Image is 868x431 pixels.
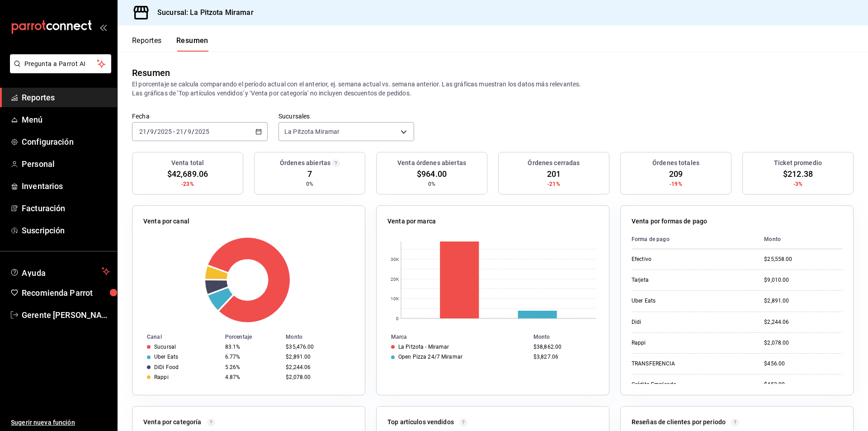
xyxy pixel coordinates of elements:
[154,128,157,135] span: /
[632,417,726,427] p: Reseñas de clientes por periodo
[307,168,312,180] span: 7
[11,418,110,427] span: Sugerir nueva función
[171,158,204,168] h3: Venta total
[225,364,278,370] div: 5.26%
[632,381,722,388] div: Crédito Empleado
[632,339,722,347] div: Rappi
[22,287,110,299] span: Recomienda Parrot
[783,168,813,180] span: $212.38
[22,224,110,237] span: Suscripción
[187,128,192,135] input: --
[225,374,278,380] div: 4.87%
[632,318,722,326] div: Didi
[139,128,147,135] input: --
[530,332,609,342] th: Monto
[652,158,699,168] h3: Órdenes totales
[387,217,436,226] p: Venta por marca
[428,180,435,188] span: 0%
[22,158,110,170] span: Personal
[167,168,208,180] span: $42,689.06
[757,230,842,249] th: Monto
[280,158,330,168] h3: Órdenes abiertas
[147,128,150,135] span: /
[306,180,313,188] span: 0%
[143,217,189,226] p: Venta por canal
[547,180,560,188] span: -21%
[764,339,842,347] div: $2,078.00
[282,332,365,342] th: Monto
[764,276,842,284] div: $9,010.00
[774,158,822,168] h3: Ticket promedio
[192,128,194,135] span: /
[184,128,187,135] span: /
[132,332,222,342] th: Canal
[22,266,98,277] span: Ayuda
[533,354,594,360] div: $3,827.06
[194,128,210,135] input: ----
[132,80,854,98] p: El porcentaje se calcula comparando el período actual con el anterior, ej. semana actual vs. sema...
[286,354,350,360] div: $2,891.00
[764,381,842,388] div: $452.00
[181,180,194,188] span: -23%
[632,217,707,226] p: Venta por formas de pago
[132,113,268,119] label: Fecha
[150,128,154,135] input: --
[533,344,594,350] div: $38,862.00
[143,417,202,427] p: Venta por categoría
[225,344,278,350] div: 83.1%
[793,180,802,188] span: -3%
[173,128,175,135] span: -
[154,374,169,380] div: Rappi
[286,344,350,350] div: $35,476.00
[547,168,561,180] span: 201
[391,257,399,262] text: 30K
[632,276,722,284] div: Tarjeta
[398,354,462,360] div: Open Pizza 24/7 Miramar
[132,36,208,52] div: navigation tabs
[176,128,184,135] input: --
[22,180,110,192] span: Inventarios
[632,256,722,263] div: Efectivo
[286,374,350,380] div: $2,078.00
[669,168,683,180] span: 209
[225,354,278,360] div: 6.77%
[764,256,842,263] div: $25,558.00
[22,202,110,214] span: Facturación
[284,127,340,136] span: La Pitzota Miramar
[391,277,399,282] text: 20K
[398,344,449,350] div: La Pitzota - Miramar
[632,360,722,368] div: TRANSFERENCIA
[417,168,447,180] span: $964.00
[154,364,179,370] div: DiDi Food
[632,297,722,305] div: Uber Eats
[764,297,842,305] div: $2,891.00
[154,344,176,350] div: Sucursal
[22,309,110,321] span: Gerente [PERSON_NAME]
[528,158,580,168] h3: Órdenes cerradas
[387,417,454,427] p: Top artículos vendidos
[150,7,254,18] h3: Sucursal: La Pitzota Miramar
[22,91,110,104] span: Reportes
[278,113,414,119] label: Sucursales
[222,332,282,342] th: Porcentaje
[24,59,97,69] span: Pregunta a Parrot AI
[391,296,399,301] text: 10K
[22,114,110,126] span: Menú
[132,36,162,52] button: Reportes
[154,354,178,360] div: Uber Eats
[22,136,110,148] span: Configuración
[632,230,757,249] th: Forma de pago
[764,360,842,368] div: $456.00
[286,364,350,370] div: $2,244.06
[132,66,170,80] div: Resumen
[176,36,208,52] button: Resumen
[764,318,842,326] div: $2,244.06
[10,54,111,73] button: Pregunta a Parrot AI
[6,66,111,75] a: Pregunta a Parrot AI
[377,332,530,342] th: Marca
[396,316,399,321] text: 0
[670,180,682,188] span: -19%
[157,128,172,135] input: ----
[397,158,466,168] h3: Venta órdenes abiertas
[99,24,107,31] button: open_drawer_menu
